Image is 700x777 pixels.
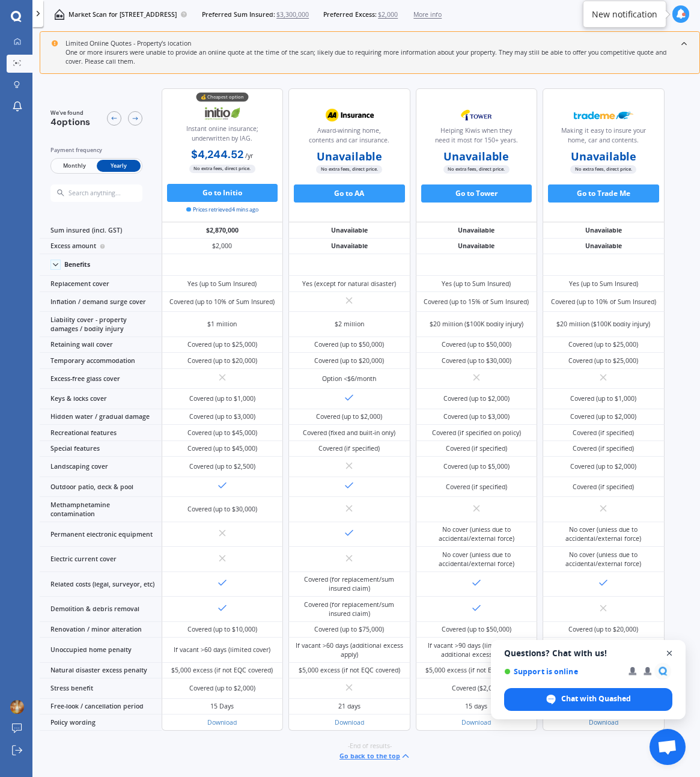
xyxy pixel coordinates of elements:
[162,239,284,255] div: $2,000
[40,389,162,409] div: Keys & locks cover
[296,600,404,618] div: Covered (for replacement/sum insured claim)
[314,356,384,365] div: Covered (up to $20,000)
[461,718,491,727] a: Download
[189,165,255,173] span: No extra fees, direct price.
[68,189,160,198] input: Search anything...
[302,279,396,288] div: Yes (except for natural disaster)
[335,718,364,727] a: Download
[52,160,96,172] span: Monthly
[443,165,510,174] span: No extra fees, direct price.
[314,340,384,349] div: Covered (up to $50,000)
[568,625,638,634] div: Covered (up to $20,000)
[570,394,636,403] div: Covered (up to $1,000)
[245,151,253,160] span: / yr
[40,369,162,389] div: Excess-free glass cover
[422,525,531,543] div: No cover (unless due to accidental/external force)
[416,239,538,255] div: Unavailable
[97,160,141,172] span: Yearly
[64,261,90,269] div: Benefits
[40,663,162,679] div: Natural disaster excess penalty
[442,279,511,288] div: Yes (up to Sum Insured)
[650,729,686,765] div: Open chat
[40,409,162,425] div: Hidden water / gradual damage
[192,102,252,124] img: Initio.webp
[416,222,538,239] div: Unavailable
[430,320,523,329] div: $20 million ($100K bodily injury)
[40,699,162,715] div: Free-look / cancellation period
[421,184,532,203] button: Go to Tower
[40,337,162,353] div: Retaining wall cover
[556,320,650,329] div: $20 million ($100K bodily injury)
[187,340,257,349] div: Covered (up to $25,000)
[174,645,270,654] div: If vacant >60 days (limited cover)
[40,477,162,498] div: Outdoor patio, deck & pool
[452,684,501,693] div: Covered ($2,000)
[189,412,255,421] div: Covered (up to $3,000)
[443,462,510,471] div: Covered (up to $5,000)
[40,239,162,255] div: Excess amount
[50,145,142,154] div: Payment frequency
[207,718,237,727] a: Download
[348,742,392,751] span: -End of results-
[276,10,309,19] span: $3,300,000
[189,462,255,471] div: Covered (up to $2,500)
[210,702,234,711] div: 15 Days
[425,666,527,675] div: $5,000 excess (if not EQC covered)
[40,638,162,663] div: Unoccupied home penalty
[171,666,273,675] div: $5,000 excess (if not EQC covered)
[169,297,275,306] div: Covered (up to 10% of Sum Insured)
[40,292,162,312] div: Inflation / demand surge cover
[187,505,257,514] div: Covered (up to $30,000)
[288,222,410,239] div: Unavailable
[335,320,364,329] div: $2 million
[50,109,90,117] span: We've found
[40,547,162,572] div: Electric current cover
[323,10,377,19] span: Preferred Excess:
[10,700,24,714] img: 28ca7854679d4d04305492c56b06eb0f
[40,497,162,522] div: Methamphetamine contamination
[589,718,618,727] a: Download
[207,320,237,329] div: $1 million
[202,10,275,19] span: Preferred Sum Insured:
[51,48,689,66] div: One or more insurers were unable to provide an online quote at the time of the scan; likely due t...
[51,39,191,48] div: Limited Online Quotes - Property's location
[338,702,361,711] div: 21 days
[592,8,657,20] div: New notification
[169,124,276,147] div: Instant online insurance; underwritten by IAG.
[442,356,511,365] div: Covered (up to $30,000)
[299,666,400,675] div: $5,000 excess (if not EQC covered)
[318,444,380,453] div: Covered (if specified)
[443,394,510,403] div: Covered (up to $2,000)
[568,356,638,365] div: Covered (up to $25,000)
[443,412,510,421] div: Covered (up to $3,000)
[570,462,636,471] div: Covered (up to $2,000)
[570,165,636,174] span: No extra fees, direct price.
[189,684,255,693] div: Covered (up to $2,000)
[413,10,442,19] span: More info
[50,116,90,128] span: 4 options
[571,152,636,161] b: Unavailable
[316,165,382,174] span: No extra fees, direct price.
[543,239,665,255] div: Unavailable
[196,93,248,102] div: 💰 Cheapest option
[424,126,530,149] div: Helping Kiwis when they need it most for 150+ years.
[40,622,162,638] div: Renovation / minor alteration
[378,10,398,19] span: $2,000
[191,147,243,162] b: $4,244.52
[443,152,509,161] b: Unavailable
[504,667,620,676] span: Support is online
[550,525,658,543] div: No cover (unless due to accidental/external force)
[187,444,257,453] div: Covered (up to $45,000)
[187,279,257,288] div: Yes (up to Sum Insured)
[40,312,162,337] div: Liability cover - property damages / bodily injury
[504,688,672,711] div: Chat with Quashed
[570,412,636,421] div: Covered (up to $2,000)
[40,522,162,547] div: Permanent electronic equipment
[322,374,376,383] div: Option <$6/month
[442,625,511,634] div: Covered (up to $50,000)
[446,483,507,492] div: Covered (if specified)
[574,104,633,126] img: Trademe.webp
[40,457,162,477] div: Landscaping cover
[446,444,507,453] div: Covered (if specified)
[465,702,487,711] div: 15 days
